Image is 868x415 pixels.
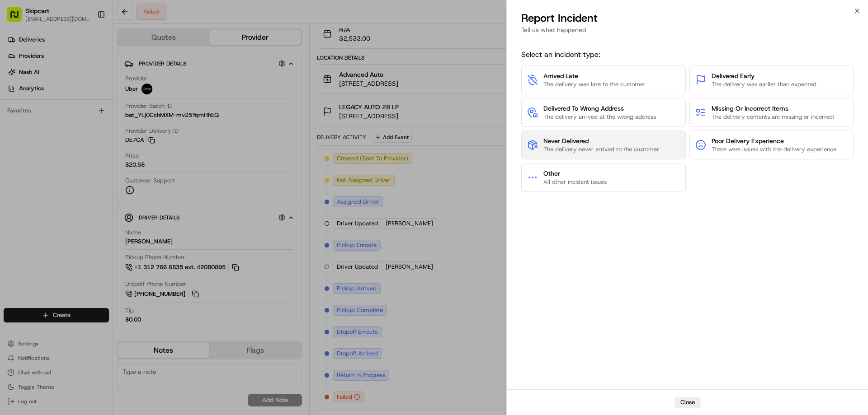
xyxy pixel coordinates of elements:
button: Close [675,397,701,408]
div: Start new chat [31,86,148,95]
img: Nash [9,9,27,27]
button: Poor Delivery ExperienceThere were issues with the delivery experience [689,131,854,159]
span: All other incident issues [543,178,607,186]
span: API Documentation [85,131,145,140]
span: The delivery arrived at the wrong address [543,113,656,121]
button: OtherAll other incident issues [521,163,686,192]
button: Arrived LateThe delivery was late to the customer [521,65,686,94]
span: Pylon [90,153,109,160]
a: 📗Knowledge Base [5,127,73,144]
span: Missing Or Incorrect Items [712,104,835,113]
button: Never DeliveredThe delivery never arrived to the customer [521,131,686,159]
div: We're available if you need us! [31,95,114,103]
button: Start new chat [154,89,165,100]
div: Tell us what happened [521,25,854,40]
p: Welcome 👋 [9,36,165,51]
a: 💻API Documentation [73,127,149,144]
p: Report Incident [521,11,598,25]
span: Poor Delivery Experience [712,136,836,145]
span: Arrived Late [543,71,646,80]
span: The delivery was earlier than expected [712,80,816,89]
span: The delivery was late to the customer [543,80,646,89]
span: There were issues with the delivery experience [712,145,836,154]
div: 💻 [76,132,84,139]
input: Clear [24,58,149,68]
span: Delivered To Wrong Address [543,104,656,113]
span: Select an incident type: [521,49,854,60]
span: Knowledge Base [18,131,69,140]
span: Delivered Early [712,71,816,80]
button: Missing Or Incorrect ItemsThe delivery contents are missing or incorrect [689,98,854,127]
button: Delivered EarlyThe delivery was earlier than expected [689,65,854,94]
span: Never Delivered [543,136,659,145]
button: Delivered To Wrong AddressThe delivery arrived at the wrong address [521,98,686,127]
span: The delivery contents are missing or incorrect [712,113,835,121]
img: 1736555255976-a54dd68f-1ca7-489b-9aae-adbdc363a1c4 [9,86,25,103]
div: 📗 [9,132,16,139]
a: Powered byPylon [64,153,109,160]
span: The delivery never arrived to the customer [543,145,659,154]
span: Other [543,169,607,178]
